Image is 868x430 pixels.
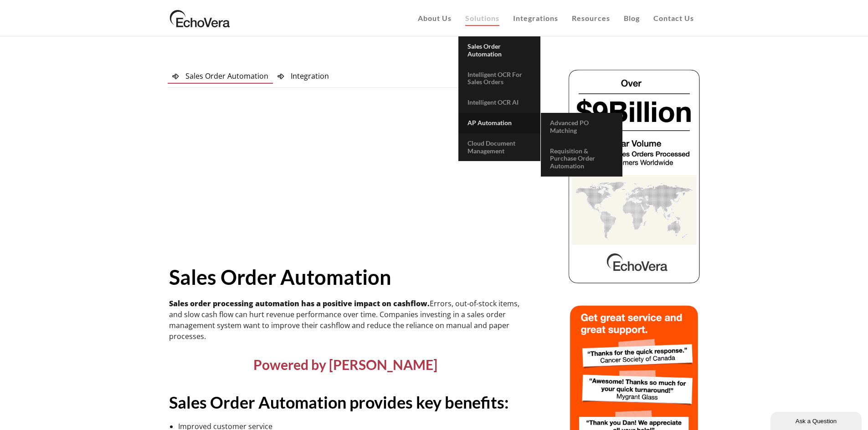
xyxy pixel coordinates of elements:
a: Intelligent OCR AI [458,92,540,113]
img: EchoVera [168,7,232,30]
span: Resources [572,14,610,22]
a: Requisition & Purchase Order Automation [541,141,622,177]
a: AP Automation [458,113,540,133]
img: echovera dollar volume [567,68,701,284]
span: Powered by [PERSON_NAME] [253,356,437,373]
strong: Sales Order Automation provides key benefits: [169,392,509,412]
span: Sales Order Automation [185,71,268,81]
a: Cloud Document Management [458,133,540,162]
a: Sales Order Automation [168,68,273,84]
span: Solutions [465,14,499,22]
p: Errors, out-of-stock items, and slow cash flow can hurt revenue performance over time. Companies ... [169,298,522,342]
strong: Sales order processing automation has a positive impact on cashflow. [169,298,430,309]
a: Intelligent OCR for Sales Orders [458,65,540,93]
span: Sales Order Automation [467,42,502,58]
span: Contact Us [653,14,694,22]
span: Intelligent OCR AI [467,98,519,106]
span: Integrations [513,14,558,22]
a: Advanced PO Matching [541,113,622,141]
iframe: Sales Order Automation [218,103,473,246]
span: About Us [418,14,452,22]
span: Advanced PO Matching [550,119,589,134]
span: Requisition & Purchase Order Automation [550,147,595,170]
span: Intelligent OCR for Sales Orders [467,71,522,86]
iframe: chat widget [770,410,863,430]
span: Blog [624,14,640,22]
strong: Sales Order Automation [169,265,391,289]
a: Integration [273,68,334,84]
span: Cloud Document Management [467,139,515,155]
span: AP Automation [467,119,512,126]
a: Sales Order Automation [458,36,540,65]
span: Integration [291,71,329,81]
